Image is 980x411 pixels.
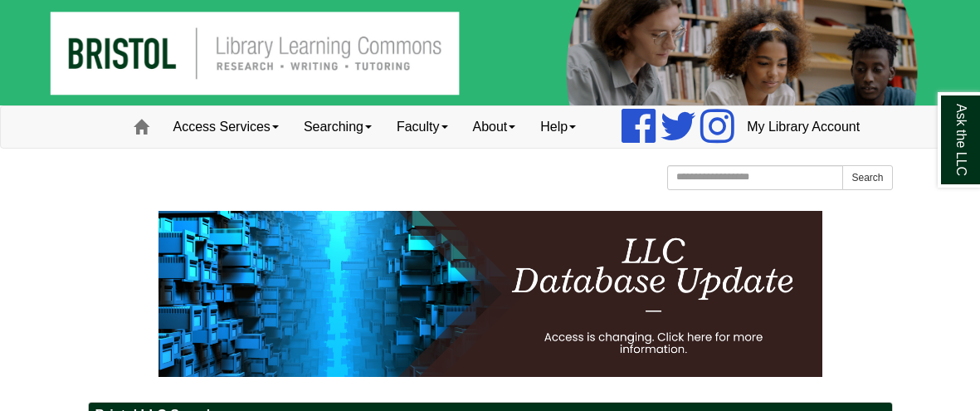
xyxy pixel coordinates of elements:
[384,106,461,148] a: Faculty
[291,106,384,148] a: Searching
[528,106,588,148] a: Help
[158,211,822,377] img: HTML tutorial
[842,165,892,190] button: Search
[161,106,291,148] a: Access Services
[734,106,872,148] a: My Library Account
[461,106,529,148] a: About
